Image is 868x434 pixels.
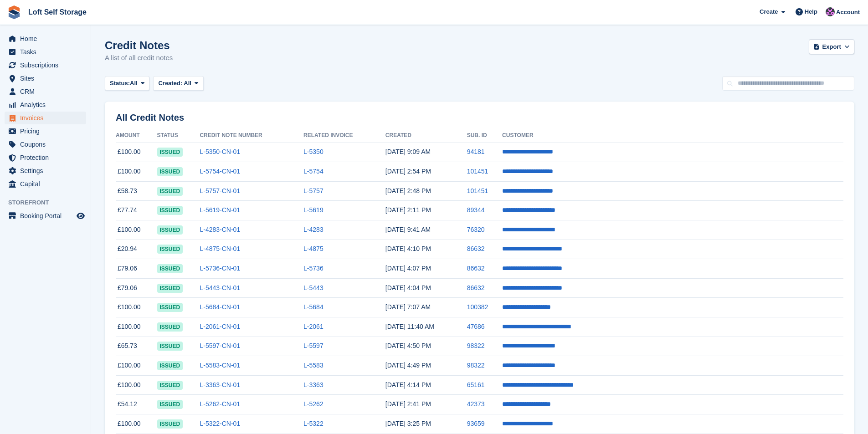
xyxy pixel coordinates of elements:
[467,381,485,388] a: 65161
[75,210,86,221] a: Preview store
[303,284,324,291] a: L-5443
[385,400,431,408] time: 2025-07-28 13:41:40 UTC
[467,303,488,311] a: 100382
[116,143,157,162] td: £100.00
[385,226,431,233] time: 2025-08-14 08:41:19 UTC
[385,420,431,427] time: 2025-07-25 14:25:55 UTC
[157,225,183,235] span: issued
[200,206,240,214] a: L-5619-CN-01
[110,79,130,88] span: Status:
[5,46,86,58] a: menu
[467,400,485,408] a: 42373
[20,209,75,222] span: Booking Portal
[157,264,183,273] span: issued
[116,375,157,395] td: £100.00
[200,245,240,252] a: L-4875-CN-01
[826,7,835,16] img: Amy Wright
[116,337,157,356] td: £65.73
[467,342,485,349] a: 98322
[303,148,324,155] a: L-5350
[200,420,240,427] a: L-5322-CN-01
[20,32,75,45] span: Home
[200,284,240,291] a: L-5443-CN-01
[116,356,157,376] td: £100.00
[385,265,431,272] time: 2025-08-12 15:07:35 UTC
[5,32,86,45] a: menu
[760,7,778,16] span: Create
[116,278,157,298] td: £79.06
[105,53,173,63] p: A list of all credit notes
[303,187,324,194] a: L-5757
[303,323,324,330] a: L-2061
[20,125,75,138] span: Pricing
[200,265,240,272] a: L-5736-CN-01
[200,362,240,369] a: L-5583-CN-01
[200,381,240,388] a: L-3363-CN-01
[20,112,75,124] span: Invoices
[184,80,191,87] span: All
[200,168,240,175] a: L-5754-CN-01
[116,395,157,414] td: £54.12
[157,303,183,312] span: issued
[822,42,841,51] span: Export
[20,178,75,190] span: Capital
[385,342,431,349] time: 2025-07-30 15:50:51 UTC
[20,72,75,85] span: Sites
[303,303,324,311] a: L-5684
[385,381,431,388] time: 2025-07-28 15:14:35 UTC
[157,322,183,332] span: issued
[303,226,324,233] a: L-4283
[25,5,90,20] a: Loft Self Storage
[303,245,324,252] a: L-4875
[157,148,183,157] span: issued
[5,72,86,85] a: menu
[805,7,817,16] span: Help
[467,128,502,143] th: Sub. ID
[157,167,183,176] span: issued
[303,362,324,369] a: L-5583
[5,112,86,124] a: menu
[303,265,324,272] a: L-5736
[5,138,86,151] a: menu
[467,245,485,252] a: 86632
[157,284,183,293] span: issued
[153,76,203,91] button: Created: All
[467,420,485,427] a: 93659
[385,323,434,330] time: 2025-08-06 10:40:27 UTC
[5,59,86,71] a: menu
[467,226,485,233] a: 76320
[200,342,240,349] a: L-5597-CN-01
[467,206,485,214] a: 89344
[467,148,485,155] a: 94181
[467,187,488,194] a: 101451
[157,128,200,143] th: Status
[385,128,467,143] th: Created
[116,201,157,220] td: £77.74
[467,362,485,369] a: 98322
[116,259,157,279] td: £79.06
[116,112,843,123] h2: All Credit Notes
[20,98,75,111] span: Analytics
[467,168,488,175] a: 101451
[116,298,157,317] td: £100.00
[130,79,138,88] span: All
[385,303,431,311] time: 2025-08-08 06:07:03 UTC
[200,303,240,311] a: L-5684-CN-01
[836,8,860,17] span: Account
[385,284,431,291] time: 2025-08-12 15:04:48 UTC
[7,5,21,19] img: stora-icon-8386f47178a22dfd0bd8f6a31ec36ba5ce8667c1dd55bd0f319d3a0aa187defe.svg
[5,164,86,177] a: menu
[467,284,485,291] a: 86632
[157,381,183,390] span: issued
[116,220,157,240] td: £100.00
[105,76,149,91] button: Status: All
[502,128,843,143] th: Customer
[157,342,183,351] span: issued
[303,381,324,388] a: L-3363
[385,168,431,175] time: 2025-08-21 13:54:29 UTC
[200,226,240,233] a: L-4283-CN-01
[385,148,431,155] time: 2025-08-27 08:09:21 UTC
[20,151,75,164] span: Protection
[385,245,431,252] time: 2025-08-12 15:10:17 UTC
[105,39,173,51] h1: Credit Notes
